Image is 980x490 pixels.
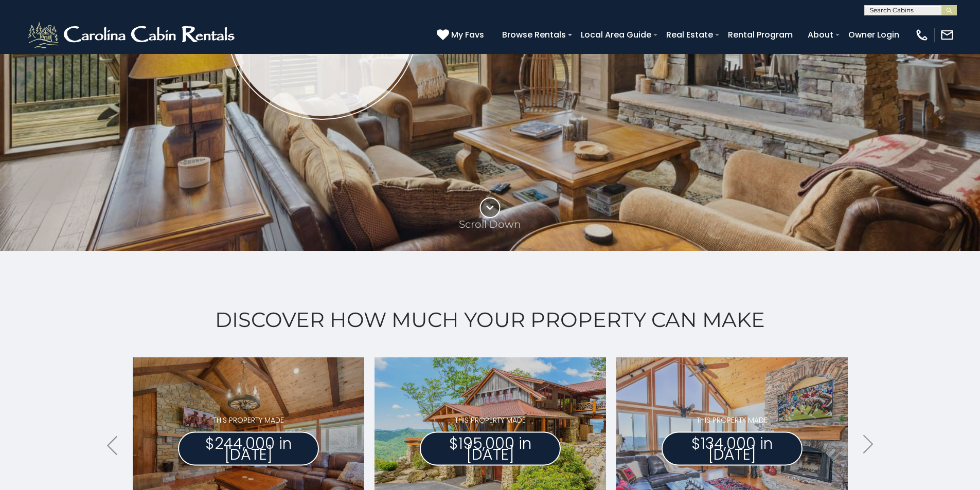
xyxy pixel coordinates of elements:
[576,26,656,44] a: Local Area Guide
[437,28,487,42] a: My Favs
[459,218,521,230] p: Scroll Down
[26,20,239,50] img: White-1-2.png
[26,308,954,332] h2: Discover How Much Your Property Can Make
[723,26,798,44] a: Rental Program
[662,415,803,426] p: THIS PROPERTY MADE
[915,28,929,42] img: phone-regular-white.png
[420,432,561,466] p: $195,000 in [DATE]
[843,26,904,44] a: Owner Login
[420,415,561,426] p: THIS PROPERTY MADE
[940,28,954,42] img: mail-regular-white.png
[803,26,839,44] a: About
[451,28,484,41] span: My Favs
[178,432,319,466] p: $244,000 in [DATE]
[178,415,319,426] p: THIS PROPERTY MADE
[661,26,718,44] a: Real Estate
[497,26,571,44] a: Browse Rentals
[662,432,803,466] p: $134,000 in [DATE]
